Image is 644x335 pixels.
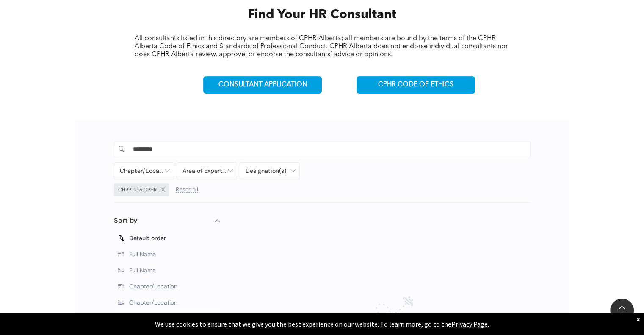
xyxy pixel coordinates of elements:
[218,81,307,89] span: CONSULTANT APPLICATION
[129,299,177,306] span: Chapter/Location
[129,234,166,242] span: Default order
[176,186,198,193] span: Reset all
[248,8,396,21] span: Find Your HR Consultant
[135,35,508,58] span: All consultants listed in this directory are members of CPHR Alberta; all members are bound by th...
[451,320,489,328] a: Privacy Page.
[129,282,177,290] span: Chapter/Location
[114,216,137,226] p: Sort by
[118,185,157,194] span: CHRP now CPHR
[378,81,453,89] span: CPHR CODE OF ETHICS
[203,76,322,94] a: CONSULTANT APPLICATION
[357,76,475,94] a: CPHR CODE OF ETHICS
[129,266,156,274] span: Full Name
[636,315,640,324] div: Dismiss notification
[129,250,156,258] span: Full Name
